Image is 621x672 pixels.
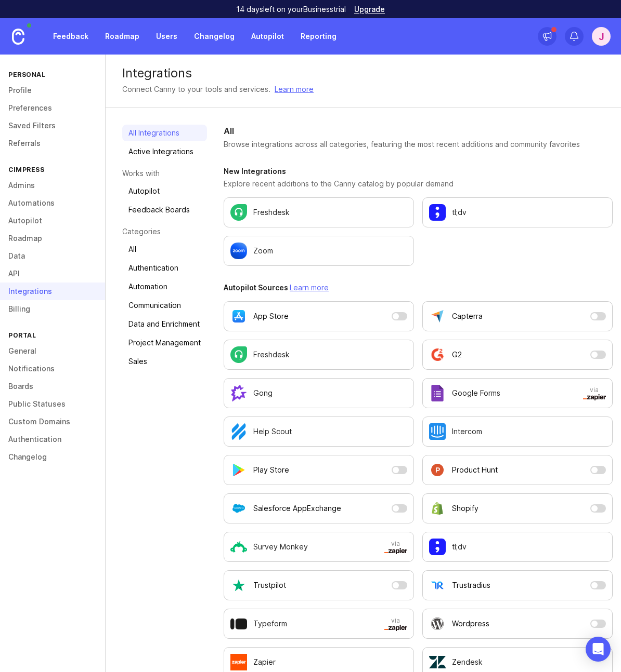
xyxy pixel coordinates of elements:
[253,388,273,398] p: Gong
[224,236,414,266] a: Configure Zoom settings.
[253,207,290,218] p: Freshdesk
[294,27,343,46] a: Reporting
[422,570,613,600] button: Trustradius is currently disabled as an Autopilot data source. Open a modal to adjust settings.
[253,426,292,437] p: Help Scout
[452,580,490,590] p: Trustradius
[422,301,613,331] button: Capterra is currently disabled as an Autopilot data source. Open a modal to adjust settings.
[422,416,613,447] a: Configure Intercom settings.
[122,183,207,199] a: Autopilot
[236,4,346,15] p: 14 days left on your Business trial
[122,67,604,79] div: Integrations
[253,542,308,552] p: Survey Monkey
[586,637,611,662] div: Open Intercom Messenger
[452,311,483,321] p: Capterra
[452,465,498,475] p: Product Hunt
[422,340,613,370] button: G2 is currently disabled as an Autopilot data source. Open a modal to adjust settings.
[452,388,500,398] p: Google Forms
[422,378,613,408] a: Configure Google Forms in a new tab.
[122,241,207,258] a: All
[122,278,207,295] a: Automation
[452,350,462,360] p: G2
[354,6,385,13] a: Upgrade
[452,619,489,629] p: Wordpress
[583,394,606,400] img: svg+xml;base64,PHN2ZyB3aWR0aD0iNTAwIiBoZWlnaHQ9IjEzNiIgZmlsbD0ibm9uZSIgeG1sbnM9Imh0dHA6Ly93d3cudz...
[224,139,613,150] p: Browse integrations across all categories, featuring the most recent additions and community favo...
[384,540,407,554] span: via
[452,657,483,667] p: Zendesk
[253,350,290,360] p: Freshdesk
[253,465,289,475] p: Play Store
[290,283,329,292] a: Learn more
[224,570,414,600] button: Trustpilot is currently disabled as an Autopilot data source. Open a modal to adjust settings.
[224,179,613,189] p: Explore recent additions to the Canny catalog by popular demand
[384,625,407,631] img: svg+xml;base64,PHN2ZyB3aWR0aD0iNTAwIiBoZWlnaHQ9IjEzNiIgZmlsbD0ibm9uZSIgeG1sbnM9Imh0dHA6Ly93d3cudz...
[224,197,414,227] a: Configure Freshdesk settings.
[122,334,207,351] a: Project Management
[224,532,414,562] a: Configure Survey Monkey in a new tab.
[253,657,276,667] p: Zapier
[224,609,414,639] a: Configure Typeform in a new tab.
[253,246,273,256] p: Zoom
[384,616,407,631] span: via
[224,416,414,447] a: Configure Help Scout settings.
[224,455,414,485] button: Play Store is currently disabled as an Autopilot data source. Open a modal to adjust settings.
[275,84,314,95] a: Learn more
[47,27,95,46] a: Feedback
[224,166,613,177] h3: New Integrations
[422,197,613,227] a: Configure tl;dv settings.
[245,27,290,46] a: Autopilot
[122,297,207,314] a: Communication
[122,226,207,237] p: Categories
[422,532,613,562] a: Configure tl;dv settings.
[122,201,207,218] a: Feedback Boards
[452,207,467,218] p: tl;dv
[224,301,414,331] button: App Store is currently disabled as an Autopilot data source. Open a modal to adjust settings.
[422,455,613,485] button: Product Hunt is currently disabled as an Autopilot data source. Open a modal to adjust settings.
[253,619,287,629] p: Typeform
[583,386,606,400] span: via
[224,378,414,408] a: Configure Gong settings.
[592,27,611,46] button: J
[122,125,207,141] a: All Integrations
[12,29,24,45] img: Canny Home
[384,548,407,554] img: svg+xml;base64,PHN2ZyB3aWR0aD0iNTAwIiBoZWlnaHQ9IjEzNiIgZmlsbD0ibm9uZSIgeG1sbnM9Imh0dHA6Ly93d3cudz...
[422,609,613,639] button: Wordpress is currently disabled as an Autopilot data source. Open a modal to adjust settings.
[452,426,482,437] p: Intercom
[122,84,270,95] div: Connect Canny to your tools and services.
[253,311,289,321] p: App Store
[122,168,207,179] p: Works with
[452,503,478,514] p: Shopify
[422,493,613,523] button: Shopify is currently disabled as an Autopilot data source. Open a modal to adjust settings.
[122,353,207,370] a: Sales
[99,27,146,46] a: Roadmap
[224,340,414,370] a: Configure Freshdesk settings.
[224,283,613,293] h3: Autopilot Sources
[122,260,207,276] a: Authentication
[224,493,414,523] button: Salesforce AppExchange is currently disabled as an Autopilot data source. Open a modal to adjust ...
[452,542,467,552] p: tl;dv
[122,143,207,160] a: Active Integrations
[224,125,613,137] h2: All
[150,27,184,46] a: Users
[253,580,286,590] p: Trustpilot
[188,27,241,46] a: Changelog
[122,316,207,332] a: Data and Enrichment
[253,503,341,514] p: Salesforce AppExchange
